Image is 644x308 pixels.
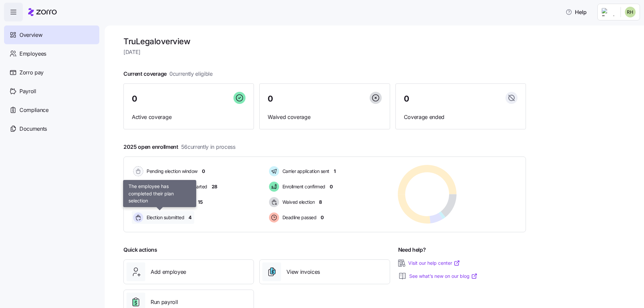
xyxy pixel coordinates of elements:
span: Carrier application sent [280,168,329,175]
span: 56 currently in process [181,143,235,151]
span: Enrollment confirmed [280,183,325,190]
span: Run payroll [151,298,178,306]
span: Zorro pay [19,68,44,77]
span: Waived coverage [268,113,381,121]
span: Quick actions [123,246,157,254]
span: Current coverage [123,70,213,78]
span: View invoices [286,268,320,276]
span: 4 [189,214,192,221]
a: Visit our help center [408,260,460,266]
a: Compliance [4,101,99,119]
span: Election active: Hasn't started [145,183,207,190]
span: 8 [319,199,322,205]
span: 0 [132,95,137,103]
span: 0 currently eligible [169,70,213,78]
span: Pending election window [145,168,198,175]
span: 28 [212,183,217,190]
span: Deadline passed [280,214,317,221]
button: Help [560,5,592,19]
span: Overview [19,31,42,39]
span: [DATE] [123,48,526,56]
span: Documents [19,125,47,133]
span: 0 [321,214,324,221]
span: 15 [198,199,203,205]
span: Employees [19,50,46,58]
span: 0 [268,95,273,103]
span: 0 [330,183,333,190]
span: Coverage ended [404,113,518,121]
a: Overview [4,25,99,44]
span: 1 [334,168,336,175]
span: 2025 open enrollment [123,143,235,151]
span: Election submitted [145,214,184,221]
a: Zorro pay [4,63,99,82]
span: Compliance [19,106,49,114]
span: Payroll [19,87,36,96]
span: Help [566,8,587,16]
a: Employees [4,44,99,63]
h1: TruLegal overview [123,36,526,47]
a: Documents [4,119,99,138]
a: See what’s new on our blog [409,273,478,280]
span: 0 [202,168,205,175]
img: 9866fcb425cea38f43e255766a713f7f [625,7,636,17]
span: Waived election [280,199,315,205]
span: Add employee [151,268,186,276]
img: Employer logo [602,8,615,16]
span: Active coverage [132,113,246,121]
span: Election active: Started [145,199,194,205]
span: 0 [404,95,409,103]
a: Payroll [4,82,99,101]
span: Need help? [398,246,426,254]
